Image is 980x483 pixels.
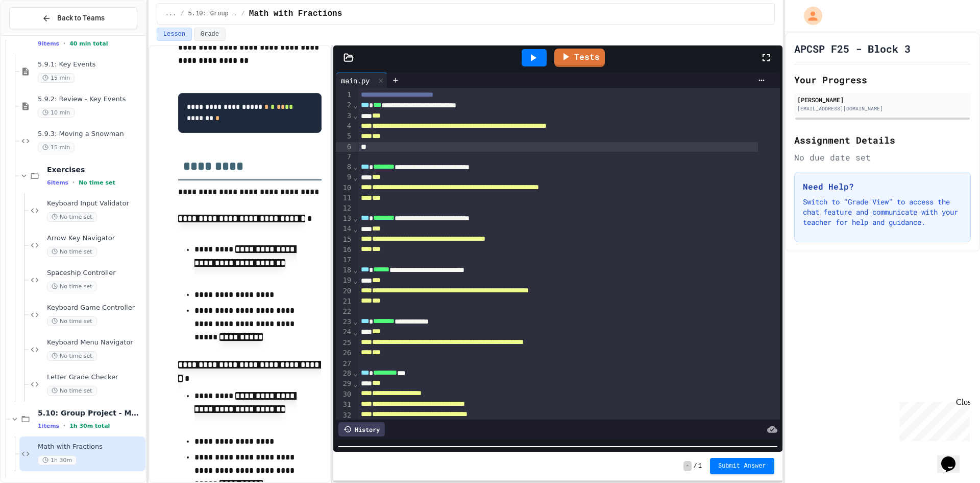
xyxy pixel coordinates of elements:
[38,60,143,69] span: 5.9.1: Key Events
[157,28,192,41] button: Lesson
[38,443,143,451] span: Math with Fractions
[38,455,77,465] span: 1h 30m
[180,10,184,18] span: /
[47,165,143,174] span: Exercises
[47,247,97,257] span: No time set
[47,234,143,243] span: Arrow Key Navigator
[803,197,962,227] p: Switch to "Grade View" to access the chat feature and communicate with your teacher for help and ...
[794,133,971,147] h2: Assignment Details
[47,386,97,396] span: No time set
[47,351,97,361] span: No time set
[47,282,97,291] span: No time set
[794,151,971,164] div: No due date set
[937,442,970,473] iframe: chat widget
[794,73,971,87] h2: Your Progress
[794,41,911,56] h1: APCSP F25 - Block 3
[38,408,143,418] span: 5.10: Group Project - Math with Fractions
[47,269,143,278] span: Spaceship Controller
[188,10,237,18] span: 5.10: Group Project - Math with Fractions
[38,143,75,152] span: 15 min
[38,73,75,83] span: 15 min
[69,40,108,47] span: 40 min total
[895,398,970,441] iframe: chat widget
[38,95,143,104] span: 5.9.2: Review - Key Events
[38,108,75,118] span: 10 min
[63,422,65,430] span: •
[38,40,59,47] span: 9 items
[69,423,110,429] span: 1h 30m total
[803,180,962,193] h3: Need Help?
[194,28,226,41] button: Grade
[797,105,968,112] div: [EMAIL_ADDRESS][DOMAIN_NAME]
[165,10,177,18] span: ...
[72,178,75,187] span: •
[63,39,65,48] span: •
[79,179,115,186] span: No time set
[47,338,143,347] span: Keyboard Menu Navigator
[793,4,825,28] div: My Account
[47,373,143,382] span: Letter Grade Checker
[241,10,245,18] span: /
[38,130,143,139] span: 5.9.3: Moving a Snowman
[57,13,105,24] span: Back to Teams
[249,8,342,20] span: Math with Fractions
[38,423,59,429] span: 1 items
[47,212,97,222] span: No time set
[47,199,143,208] span: Keyboard Input Validator
[47,179,68,186] span: 6 items
[797,95,968,104] div: [PERSON_NAME]
[9,7,137,29] button: Back to Teams
[47,304,143,312] span: Keyboard Game Controller
[47,316,97,326] span: No time set
[4,4,70,65] div: Chat with us now!Close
